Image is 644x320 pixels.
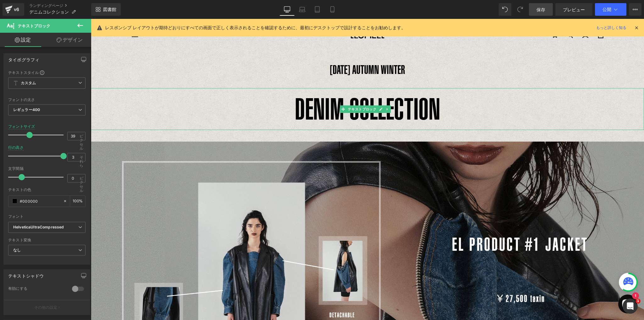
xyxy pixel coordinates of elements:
font: 図書館 [103,7,116,12]
font: 0 [513,12,514,16]
font: 1 [637,299,639,303]
button: やり直す [514,3,526,16]
font: 文字間隔 [8,166,24,171]
font: テキストブロック [18,23,50,28]
a: カート [507,13,513,20]
font: 公開 [602,7,611,12]
iframe: インターコムライブチャット [623,299,638,314]
font: デニムコレクション [29,9,69,14]
font: それら [80,155,83,168]
inbox-online-store-chat: Shopifyオンラインストアチャット [525,276,548,296]
font: [DATE] AUTUMN WINTER [239,44,314,58]
a: もっと詳しく知る [594,24,629,31]
font: レギュラー400 [13,107,40,112]
input: 色 [20,198,60,205]
font: なし [13,248,21,252]
font: 保存 [536,7,545,12]
button: もっと [629,3,641,16]
font: v6 [14,7,19,12]
button: 公開 [595,3,626,16]
font: HelveticaUltraCompressed [13,225,64,229]
a: ログイン [491,13,497,19]
a: 錠剤 [310,3,325,16]
font: 設定 [21,36,31,43]
font: % [79,199,83,203]
a: デスクトップ [280,3,295,16]
font: テキストの色 [8,187,31,192]
font: 有効にする [8,286,27,291]
a: プレビュー [555,3,592,16]
a: デザイン [47,33,92,47]
a: 新しいライブラリ [91,3,121,16]
a: ラップトップ [295,3,310,16]
font: その他の設定 [34,305,57,310]
a: 検索 [477,13,482,20]
font: テキストブロック [257,88,286,92]
font: プレビュー [563,7,585,12]
font: テキストシャドウ [8,273,44,278]
a: ランディングページ [29,3,91,8]
font: タイポグラフィ [8,57,39,62]
font: 行の高さ [8,145,24,150]
font: テキスト変換 [8,238,31,242]
font: フォント [8,214,24,219]
a: 展開/折りたたみ [293,87,300,94]
button: 元に戻す [499,3,511,16]
font: テキストスタイル [8,70,39,75]
font: レスポンシブ レイアウトが期待どおりにすべての画面で正しく表示されることを確認するために、最初にデスクトップで設計することをお勧めします。 [105,25,406,30]
font: DENIM COLLECTION [204,73,349,107]
font: ピクセル [80,176,83,193]
button: その他の設定 [4,300,90,315]
a: v6 [3,3,24,16]
font: ランディングページ [29,3,63,8]
font: フォントサイズ [8,124,35,129]
font: カスタム [21,81,36,85]
a: 携帯 [325,3,340,16]
font: フォントの太さ [8,97,35,102]
font: デザイン [63,36,83,43]
font: ピクセル [80,134,83,151]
